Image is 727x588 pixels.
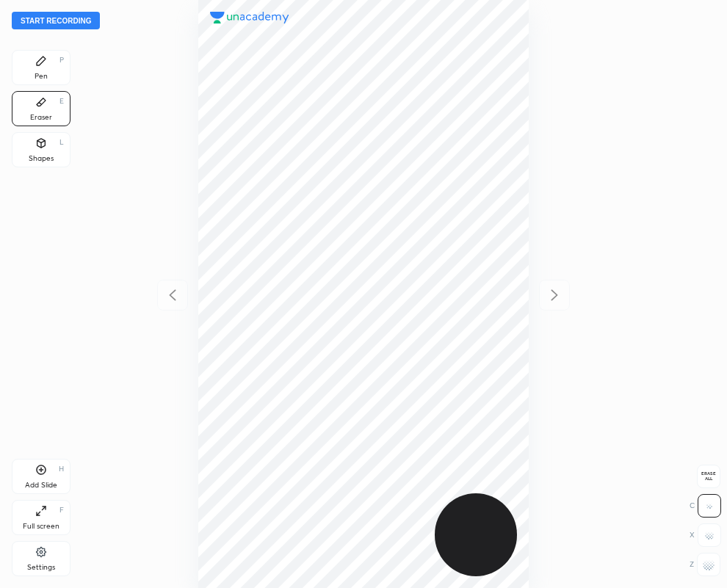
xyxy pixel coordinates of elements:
div: H [59,465,64,473]
button: Start recording [12,12,100,29]
div: C [690,494,721,518]
div: Shapes [29,155,54,162]
div: Pen [35,73,48,80]
div: F [59,507,64,514]
div: Add Slide [25,482,57,489]
div: Eraser [30,114,52,121]
span: Erase all [698,471,720,482]
div: P [59,57,64,64]
div: L [59,139,64,146]
div: Settings [27,564,55,571]
div: Full screen [23,523,59,530]
img: logo.38c385cc.svg [210,12,289,23]
div: X [690,523,721,547]
div: Z [690,553,720,576]
div: E [59,98,64,105]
